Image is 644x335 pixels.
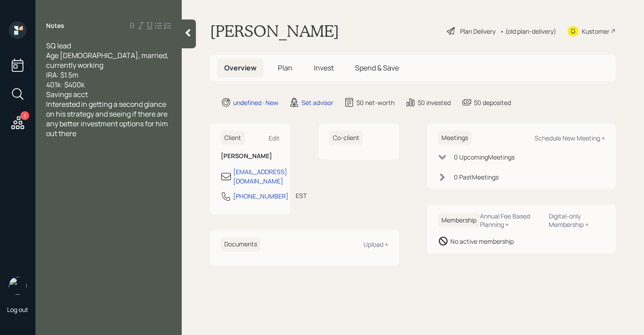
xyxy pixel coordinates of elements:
div: Schedule New Meeting + [535,134,605,142]
span: Overview [224,63,257,73]
div: No active membership [450,237,514,246]
div: $0 deposited [474,98,511,107]
div: Log out [7,305,28,314]
div: $0 net-worth [356,98,394,107]
h1: [PERSON_NAME] [210,21,339,41]
div: 0 Upcoming Meeting s [454,152,515,162]
div: 1 [20,111,29,120]
div: Set advisor [301,98,333,107]
div: $0 invested [418,98,451,107]
h6: Documents [221,237,261,252]
h6: Client [221,131,245,145]
div: Edit [269,134,280,142]
span: Invest [314,63,334,73]
div: Upload + [363,240,388,249]
h6: Membership [438,213,480,228]
label: Notes [46,21,64,30]
h6: [PERSON_NAME] [221,152,280,160]
span: Savings acct [46,90,88,99]
div: undefined · New [233,98,278,107]
div: Kustomer [582,27,609,36]
span: Plan [278,63,293,73]
div: • (old plan-delivery) [500,27,556,36]
span: SQ lead [46,41,71,51]
div: Digital-only Membership + [549,212,605,229]
div: EST [296,191,307,200]
div: Annual Fee Based Planning + [480,212,542,229]
h6: Co-client [329,131,363,145]
span: Age [DEMOGRAPHIC_DATA], married, currently working [46,51,170,70]
span: IRA: $1.5m [46,70,78,80]
span: 401k: $400k [46,80,85,90]
div: [EMAIL_ADDRESS][DOMAIN_NAME] [233,167,287,186]
span: Interested in getting a second glance on his strategy and seeing if there are any better investme... [46,99,169,138]
div: [PHONE_NUMBER] [233,191,289,201]
img: robby-grisanti-headshot.png [9,277,27,295]
h6: Meetings [438,131,472,145]
span: Spend & Save [355,63,399,73]
div: Plan Delivery [460,27,496,36]
div: 0 Past Meeting s [454,172,499,182]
